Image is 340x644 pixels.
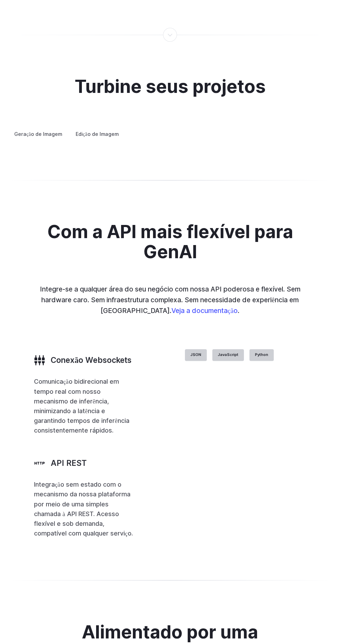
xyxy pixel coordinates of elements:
font: Geração de Imagem [14,131,62,137]
font: . [238,306,239,315]
font: JSON [190,352,201,357]
font: Integre-se a qualquer área do seu negócio com nossa API poderosa e flexível. Sem hardware caro. S... [40,285,300,314]
font: Edição de Imagem [76,131,119,137]
font: Com a API mais flexível para GenAI [47,221,293,262]
font: API REST [51,458,87,468]
font: Comunicação bidirecional em tempo real com nosso mecanismo de inferência, minimizando a latência ... [34,378,129,434]
font: Turbine seus projetos [75,76,266,97]
a: Veja a documentação [171,306,238,315]
font: Integração sem estado com o mecanismo da nossa plataforma por meio de uma simples chamada à API R... [34,481,133,537]
font: Python [255,352,268,357]
font: Conexão Websockets [51,355,131,365]
font: JavaScript [218,352,238,357]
